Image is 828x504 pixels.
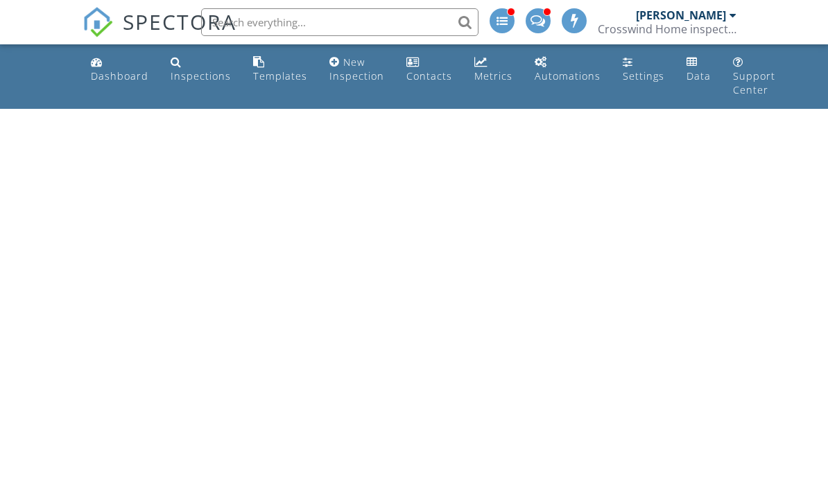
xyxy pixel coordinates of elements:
div: New Inspection [329,55,384,82]
a: New Inspection [324,50,390,89]
a: SPECTORA [83,19,236,48]
div: Templates [253,69,307,82]
a: Settings [617,50,670,89]
a: Contacts [401,50,458,89]
div: Metrics [474,69,512,82]
div: Data [687,69,711,82]
img: The Best Home Inspection Software - Spectora [83,7,113,37]
a: Automations (Advanced) [529,50,606,89]
div: Contacts [406,69,452,82]
div: Dashboard [91,69,148,82]
a: Dashboard [85,50,154,89]
input: Search everything... [201,8,478,36]
div: Automations [535,69,601,82]
span: SPECTORA [123,7,236,36]
a: Inspections [165,50,236,89]
a: Data [681,50,716,89]
div: Inspections [171,69,231,82]
a: Templates [248,50,313,89]
div: [PERSON_NAME] [636,8,726,22]
div: Support Center [733,69,775,96]
a: Support Center [727,50,781,103]
a: Metrics [469,50,518,89]
div: Crosswind Home inspection [598,22,736,36]
div: Settings [623,69,664,82]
